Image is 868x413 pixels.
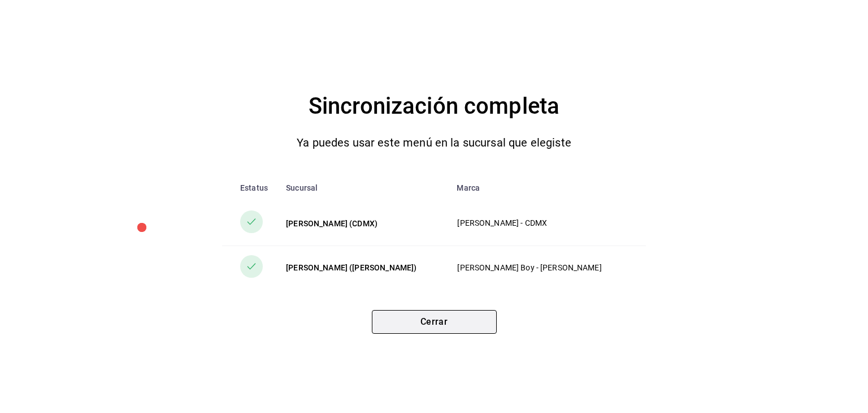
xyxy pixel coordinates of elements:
h4: Sincronización completa [309,88,559,124]
th: Marca [448,174,646,201]
p: [PERSON_NAME] - CDMX [457,217,627,229]
p: Ya puedes usar este menú en la sucursal que elegiste [297,134,571,152]
th: Estatus [222,174,277,201]
div: [PERSON_NAME] ([PERSON_NAME]) [286,262,439,273]
th: Sucursal [277,174,448,201]
div: [PERSON_NAME] (CDMX) [286,218,439,229]
p: [PERSON_NAME] Boy - [PERSON_NAME] [457,262,627,274]
button: Cerrar [372,310,497,334]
